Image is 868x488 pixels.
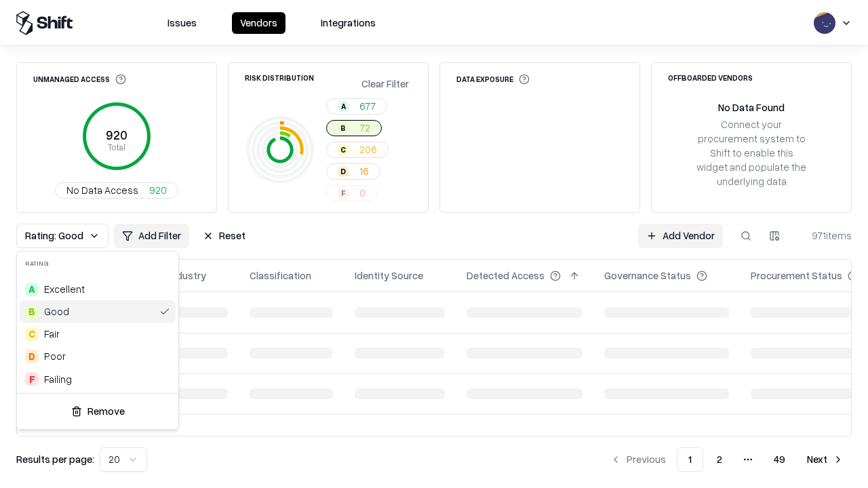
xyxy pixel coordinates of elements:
[25,283,39,296] div: A
[25,372,39,386] div: F
[44,327,60,341] span: Fair
[17,275,178,393] div: Suggestions
[17,251,178,275] div: Rating
[25,350,39,363] div: D
[22,399,173,424] button: Remove
[25,305,39,319] div: B
[44,349,66,363] div: Poor
[44,304,69,319] span: Good
[44,282,85,296] span: Excellent
[25,327,39,341] div: C
[44,372,72,386] div: Failing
